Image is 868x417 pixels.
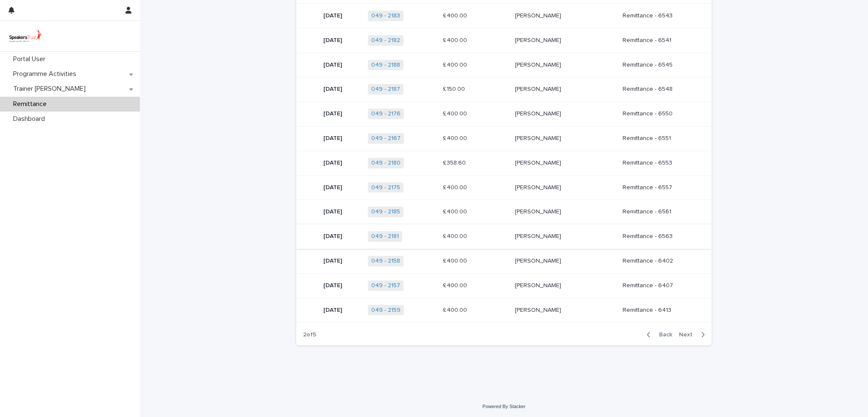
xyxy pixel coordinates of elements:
p: [DATE] [323,86,342,93]
p: [DATE] [323,12,342,20]
p: [DATE] [323,282,342,289]
p: £ 400.00 [443,207,469,215]
a: 049 - 2175 [371,184,400,191]
a: Powered By Stacker [482,404,525,409]
p: Remittance - 6551 [623,133,673,142]
tr: [DATE]049 - 2158 £ 400.00£ 400.00 [PERSON_NAME][PERSON_NAME] Remittance - 6402Remittance - 6402 [296,249,712,273]
span: Next [679,332,698,338]
tr: [DATE]049 - 2175 £ 400.00£ 400.00 [PERSON_NAME][PERSON_NAME] Remittance - 6557Remittance - 6557 [296,175,712,200]
span: Back [654,332,672,338]
p: Remittance - 6550 [623,109,674,118]
a: 049 - 2157 [371,282,400,289]
tr: [DATE]049 - 2176 £ 400.00£ 400.00 [PERSON_NAME][PERSON_NAME] Remittance - 6550Remittance - 6550 [296,102,712,126]
p: Remittance - 6548 [623,84,674,93]
p: £ 358.60 [443,158,467,167]
p: £ 400.00 [443,35,469,44]
a: 049 - 2158 [371,257,400,265]
p: £ 400.00 [443,109,469,118]
button: Next [676,331,712,339]
p: £ 400.00 [443,280,469,289]
p: £ 150.00 [443,84,467,93]
a: 049 - 2181 [371,233,399,240]
a: 049 - 2182 [371,37,400,44]
tr: [DATE]049 - 2182 £ 400.00£ 400.00 [PERSON_NAME][PERSON_NAME] Remittance - 6541Remittance - 6541 [296,28,712,53]
tr: [DATE]049 - 2188 £ 400.00£ 400.00 [PERSON_NAME][PERSON_NAME] Remittance - 6545Remittance - 6545 [296,53,712,77]
p: Programme Activities [10,70,83,78]
a: 049 - 2159 [371,307,401,314]
p: [PERSON_NAME] [515,84,563,93]
p: [PERSON_NAME] [515,11,563,20]
p: [DATE] [323,307,342,314]
p: [PERSON_NAME] [515,158,563,167]
a: 049 - 2183 [371,12,400,20]
p: Remittance - 6402 [623,256,675,265]
a: 049 - 2167 [371,135,401,142]
img: UVamC7uQTJC0k9vuxGLS [7,28,45,45]
p: [PERSON_NAME] [515,280,563,289]
p: [PERSON_NAME] [515,256,563,265]
button: Back [640,331,676,339]
p: [DATE] [323,184,342,191]
p: Portal User [10,55,52,63]
p: Remittance - 6561 [623,207,673,215]
tr: [DATE]049 - 2183 £ 400.00£ 400.00 [PERSON_NAME][PERSON_NAME] Remittance - 6543Remittance - 6543 [296,3,712,28]
p: Remittance - 6553 [623,158,674,167]
a: 049 - 2176 [371,110,401,118]
p: [DATE] [323,160,342,167]
tr: [DATE]049 - 2167 £ 400.00£ 400.00 [PERSON_NAME][PERSON_NAME] Remittance - 6551Remittance - 6551 [296,126,712,151]
p: £ 400.00 [443,60,469,69]
tr: [DATE]049 - 2180 £ 358.60£ 358.60 [PERSON_NAME][PERSON_NAME] Remittance - 6553Remittance - 6553 [296,151,712,175]
p: Trainer [PERSON_NAME] [10,85,92,93]
p: [PERSON_NAME] [515,109,563,118]
p: [DATE] [323,257,342,265]
p: [DATE] [323,135,342,142]
tr: [DATE]049 - 2181 £ 400.00£ 400.00 [PERSON_NAME][PERSON_NAME] Remittance - 6563Remittance - 6563 [296,224,712,249]
p: Remittance - 6557 [623,182,674,191]
p: £ 400.00 [443,256,469,265]
p: £ 400.00 [443,11,469,20]
p: [DATE] [323,208,342,215]
p: Dashboard [10,115,52,123]
a: 049 - 2187 [371,86,400,93]
p: [PERSON_NAME] [515,35,563,44]
tr: [DATE]049 - 2157 £ 400.00£ 400.00 [PERSON_NAME][PERSON_NAME] Remittance - 6407Remittance - 6407 [296,273,712,298]
p: £ 400.00 [443,305,469,314]
p: £ 400.00 [443,231,469,240]
p: Remittance [10,100,53,108]
p: [PERSON_NAME] [515,305,563,314]
a: 049 - 2185 [371,208,400,215]
p: [PERSON_NAME] [515,182,563,191]
p: Remittance - 6545 [623,60,674,69]
p: Remittance - 6407 [623,280,675,289]
p: 2 of 5 [296,325,323,345]
p: [PERSON_NAME] [515,133,563,142]
p: Remittance - 6543 [623,11,674,20]
tr: [DATE]049 - 2159 £ 400.00£ 400.00 [PERSON_NAME][PERSON_NAME] Remittance - 6413Remittance - 6413 [296,298,712,322]
p: £ 400.00 [443,133,469,142]
p: Remittance - 6541 [623,35,673,44]
p: [PERSON_NAME] [515,207,563,215]
p: [DATE] [323,37,342,44]
p: [DATE] [323,233,342,240]
p: Remittance - 6413 [623,305,673,314]
p: [PERSON_NAME] [515,60,563,69]
a: 049 - 2180 [371,160,401,167]
p: [DATE] [323,62,342,69]
tr: [DATE]049 - 2185 £ 400.00£ 400.00 [PERSON_NAME][PERSON_NAME] Remittance - 6561Remittance - 6561 [296,200,712,224]
p: Remittance - 6563 [623,231,674,240]
p: £ 400.00 [443,182,469,191]
p: [DATE] [323,110,342,118]
p: [PERSON_NAME] [515,231,563,240]
tr: [DATE]049 - 2187 £ 150.00£ 150.00 [PERSON_NAME][PERSON_NAME] Remittance - 6548Remittance - 6548 [296,77,712,102]
a: 049 - 2188 [371,62,400,69]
